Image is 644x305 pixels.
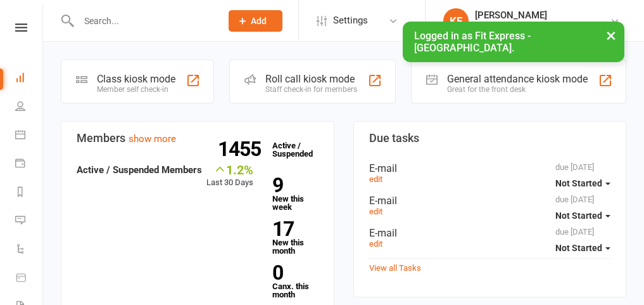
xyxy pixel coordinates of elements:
[206,162,253,190] div: Last 30 Days
[75,12,212,30] input: Search...
[272,263,313,282] strong: 0
[15,93,44,122] a: People
[600,22,622,49] button: ×
[15,179,44,207] a: Reports
[15,150,44,179] a: Payments
[333,6,368,35] span: Settings
[369,132,611,145] h3: Due tasks
[555,243,602,253] span: Not Started
[443,8,469,34] div: KF
[555,172,610,195] button: Not Started
[369,263,421,273] a: View all Tasks
[369,162,611,174] div: E-mail
[555,211,602,221] span: Not Started
[129,133,176,145] a: show more
[97,85,175,94] div: Member self check-in
[206,162,253,176] div: 1.2%
[229,10,282,32] button: Add
[555,178,602,188] span: Not Started
[251,16,267,26] span: Add
[447,73,588,85] div: General attendance kiosk mode
[15,122,44,150] a: Calendar
[369,195,611,207] div: E-mail
[555,237,610,259] button: Not Started
[475,21,610,32] div: Fit Express - [GEOGRAPHIC_DATA]
[272,176,319,211] a: 9New this week
[97,73,175,85] div: Class kiosk mode
[265,85,357,94] div: Staff check-in for members
[272,219,313,238] strong: 17
[272,219,319,255] a: 17New this month
[414,30,531,54] span: Logged in as Fit Express - [GEOGRAPHIC_DATA].
[272,263,319,299] a: 0Canx. this month
[15,65,44,93] a: Dashboard
[77,164,202,176] strong: Active / Suspended Members
[475,10,610,21] div: [PERSON_NAME]
[555,204,610,227] button: Not Started
[15,264,44,293] a: Product Sales
[447,85,588,94] div: Great for the front desk
[77,132,319,145] h3: Members
[272,176,313,195] strong: 9
[265,73,357,85] div: Roll call kiosk mode
[369,207,382,216] a: edit
[369,239,382,249] a: edit
[266,132,322,167] a: 1455Active / Suspended
[218,140,266,159] strong: 1455
[369,227,611,239] div: E-mail
[369,174,382,184] a: edit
